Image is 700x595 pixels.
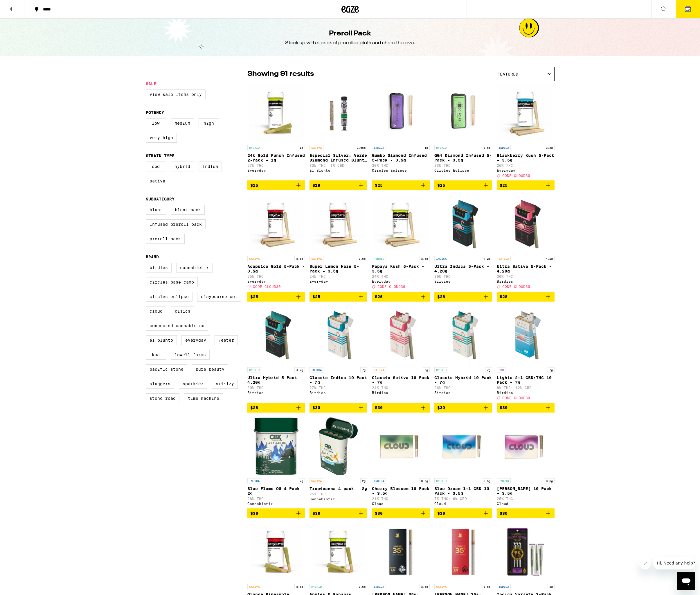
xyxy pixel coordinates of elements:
[146,277,198,287] label: Circles Base Camp
[497,523,555,581] img: Pacific Stone - Indica Variety 3-Pack - 3g
[312,511,320,516] span: $30
[309,306,367,403] a: Open page for Classic Indica 10-Pack - 7g from Birdies
[309,403,367,413] button: Add to bag
[372,153,430,162] p: Gumbo Diamond Infused 5-Pack - 3.5g
[309,180,367,190] button: Add to bag
[497,169,555,172] div: Everyday
[309,84,367,142] img: El Blunto - Especial Silver: Verde Diamond Infused Blunt - 1.65g
[357,584,367,589] p: 3.5g
[437,294,445,299] span: $28
[497,292,555,302] button: Add to bag
[372,195,430,291] a: Open page for Papaya Kush 5-Pack - 3.5g from Everyday
[485,367,492,372] p: 7g
[309,145,323,150] p: SATIVA
[250,511,258,516] span: $30
[309,367,323,372] p: INDICA
[434,417,492,475] img: Cloud - Blue Dream 1:1 CBD 10-Pack - 3.5g
[372,84,430,180] a: Open page for Gumbo Diamond Infused 5-Pack - 3.5g from Circles Eclipse
[497,375,555,385] p: Lights 2:1 CBD:THC 10-Pack - 7g
[372,195,430,253] img: Everyday - Papaya Kush 5-Pack - 3.5g
[372,292,430,302] button: Add to bag
[247,502,305,506] div: Cannabiotix
[285,40,415,46] div: Stock up with a pack of prerolled joints and share the love.
[419,478,430,483] p: 3.5g
[639,558,651,569] iframe: Close message
[247,180,305,190] button: Add to bag
[497,478,511,483] p: HYBRID
[434,195,492,253] img: Birdies - Ultra Indica 5-Pack - 4.20g
[372,306,430,403] a: Open page for Classic Sativa 10-Pack - 7g from Birdies
[309,275,367,278] p: 24% THC
[497,306,555,403] a: Open page for Lights 2:1 CBD:THC 10-Pack - 7g from Birdies
[199,162,222,171] label: Indica
[372,386,430,390] p: 24% THC
[686,8,690,11] span: 10
[146,133,177,143] label: Very High
[434,292,492,302] button: Add to bag
[497,386,555,390] p: 8% THC: 12% CBD
[372,279,430,283] div: Everyday
[309,195,367,253] img: Everyday - Super Lemon Haze 5-Pack - 3.5g
[247,279,305,283] div: Everyday
[309,153,367,162] p: Especial Silver: Verde Diamond Infused Blunt - 1.65g
[434,386,492,390] p: 26% THC
[497,403,555,413] button: Add to bag
[199,118,219,128] label: High
[357,256,367,261] p: 3.5g
[372,164,430,167] p: 30% THC
[171,205,205,215] label: Blunt Pack
[437,405,445,410] span: $30
[146,176,169,186] label: Sativa
[497,306,555,364] img: Birdies - Lights 2:1 CBD:THC 10-Pack - 7g
[294,367,305,372] p: 4.2g
[309,375,367,385] p: Classic Indica 10-Pack - 7g
[146,393,179,403] label: Stone Road
[497,153,555,162] p: Blackberry Kush 5-Pack - 3.5g
[502,174,530,178] span: CODE CLOUD30
[544,145,555,150] p: 3.5g
[497,502,555,506] div: Cloud
[171,306,194,316] label: CLSICS
[294,584,305,589] p: 3.5g
[497,180,555,190] button: Add to bag
[309,195,367,291] a: Open page for Super Lemon Haze 5-Pack - 3.5g from Everyday
[497,195,555,291] a: Open page for Ultra Sativa 5-Pack - 4.20g from Birdies
[171,350,210,360] label: Lowell Farms
[184,393,223,403] label: Time Machine
[146,110,164,115] legend: Potency
[497,84,555,142] img: Everyday - Blackberry Kush 5-Pack - 3.5g
[197,292,241,302] label: Claybourne Co.
[247,367,261,372] p: HYBRID
[372,275,430,278] p: 24% THC
[548,367,555,372] p: 7g
[497,145,511,150] p: INDICA
[434,169,492,172] div: Circles Eclipse
[146,364,187,374] label: Pacific Stone
[247,195,305,291] a: Open page for Acapulco Gold 5-Pack - 3.5g from Everyday
[434,367,448,372] p: HYBRID
[434,264,492,273] p: Ultra Indica 5-Pack - 4.20g
[434,486,492,496] p: Blue Dream 1:1 CBD 10-Pack - 3.5g
[146,153,174,158] legend: Strain Type
[247,375,305,385] p: Ultra Hybrid 5-Pack - 4.20g
[247,264,305,273] p: Acapulco Gold 5-Pack - 3.5g
[309,256,323,261] p: SATIVA
[372,391,430,395] div: Birdies
[437,511,445,516] span: $30
[372,84,430,142] img: Circles Eclipse - Gumbo Diamond Infused 5-Pack - 3.5g
[309,486,367,491] p: Tropicanna 4-pack - 2g
[247,292,305,302] button: Add to bag
[372,256,386,261] p: HYBRID
[419,584,430,589] p: 3.5g
[372,486,430,496] p: Cherry Blossom 10-Pack - 3.5g
[247,169,305,172] div: Everyday
[247,153,305,162] p: 24k Gold Punch Infused 2-Pack - 1g
[434,195,492,291] a: Open page for Ultra Indica 5-Pack - 4.20g from Birdies
[497,584,511,589] p: INDICA
[247,145,261,150] p: HYBRID
[377,285,405,289] span: CODE CLOUD30
[434,153,492,162] p: GG4 Diamond Infused 5-Pack - 3.5g
[434,391,492,395] div: Birdies
[247,195,305,253] img: Everyday - Acapulco Gold 5-Pack - 3.5g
